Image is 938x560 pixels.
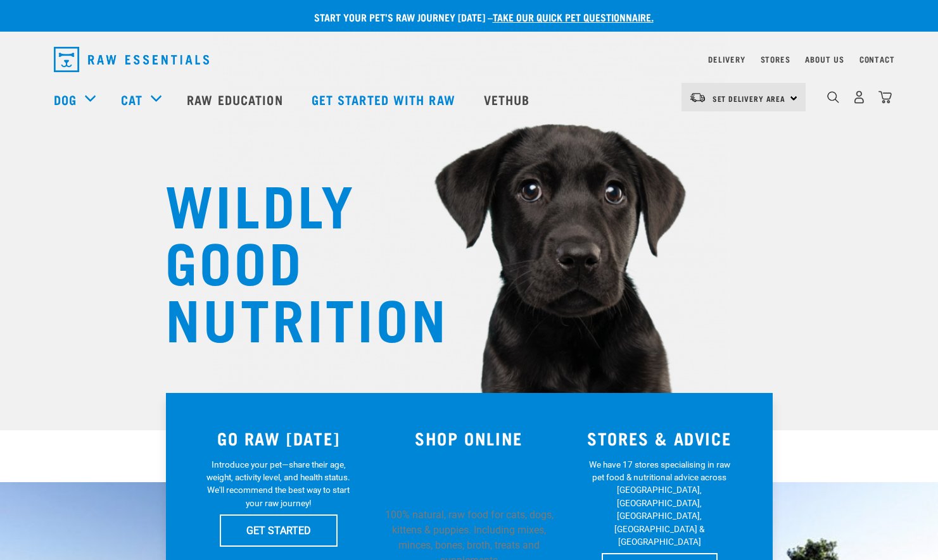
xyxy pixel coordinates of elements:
span: Set Delivery Area [713,96,786,101]
a: Get started with Raw [299,74,471,125]
a: Contact [859,57,895,61]
a: Stores [761,57,790,61]
a: About Us [805,57,844,61]
h3: GO RAW [DATE] [191,428,367,448]
img: van-moving.png [689,92,706,103]
a: take our quick pet questionnaire. [493,14,654,20]
img: home-icon-1@2x.png [827,91,839,103]
h3: STORES & ADVICE [572,428,747,448]
img: Raw Essentials Logo [54,47,209,72]
a: Vethub [471,74,546,125]
nav: dropdown navigation [44,42,895,77]
img: user.png [852,90,866,104]
img: home-icon@2x.png [878,90,892,104]
h1: WILDLY GOOD NUTRITION [165,174,419,345]
a: GET STARTED [220,514,338,546]
a: Dog [54,90,77,109]
a: Cat [121,90,143,109]
a: Raw Education [174,74,298,125]
p: Introduce your pet—share their age, weight, activity level, and health status. We'll recommend th... [204,458,353,510]
h3: SHOP ONLINE [381,428,557,448]
p: We have 17 stores specialising in raw pet food & nutritional advice across [GEOGRAPHIC_DATA], [GE... [585,458,734,549]
a: Delivery [708,57,745,61]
